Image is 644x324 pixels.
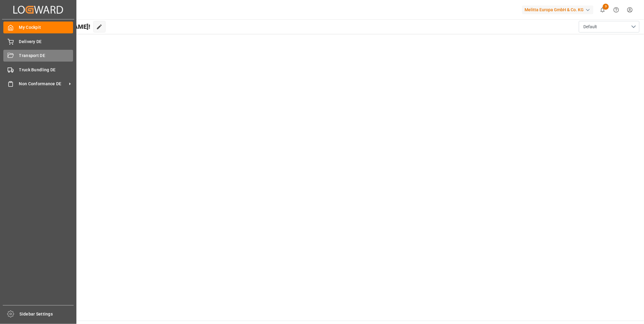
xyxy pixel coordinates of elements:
div: Melitta Europa GmbH & Co. KG [522,5,593,14]
span: Delivery DE [19,39,73,45]
span: Default [583,24,597,30]
a: Delivery DE [3,35,73,47]
button: open menu [579,21,639,32]
span: 3 [603,4,609,10]
span: Non Conformance DE [19,81,67,87]
a: My Cockpit [3,22,73,33]
a: Transport DE [3,50,73,62]
a: Truck Bundling DE [3,64,73,76]
span: My Cockpit [19,24,73,31]
button: Melitta Europa GmbH & Co. KG [522,4,596,15]
button: show 3 new notifications [596,3,609,17]
span: Hello [PERSON_NAME]! [25,21,90,32]
span: Sidebar Settings [20,311,74,317]
span: Truck Bundling DE [19,67,73,73]
button: Help Center [609,3,623,17]
span: Transport DE [19,52,73,59]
